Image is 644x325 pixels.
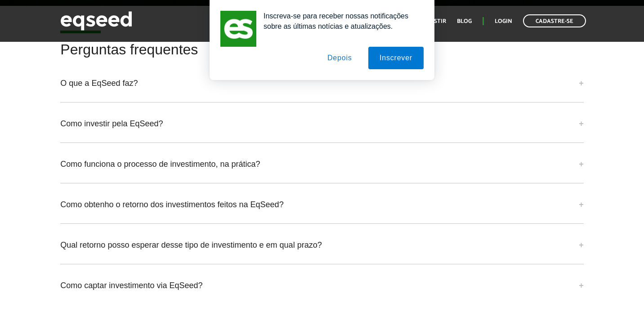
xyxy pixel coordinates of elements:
[316,47,363,69] button: Depois
[60,192,583,217] a: Como obtenho o retorno dos investimentos feitos na EqSeed?
[220,11,256,47] img: notification icon
[60,152,583,176] a: Como funciona o processo de investimento, na prática?
[60,71,583,95] a: O que a EqSeed faz?
[256,11,424,31] div: Inscreva-se para receber nossas notificações sobre as últimas notícias e atualizações.
[60,233,583,257] a: Qual retorno posso esperar desse tipo de investimento e em qual prazo?
[60,273,583,298] a: Como captar investimento via EqSeed?
[368,47,424,69] button: Inscrever
[60,111,583,136] a: Como investir pela EqSeed?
